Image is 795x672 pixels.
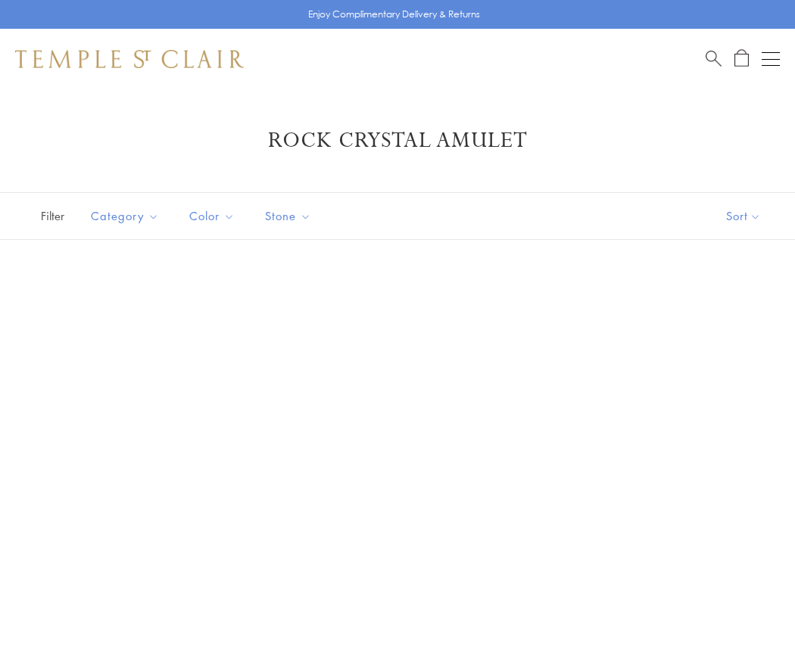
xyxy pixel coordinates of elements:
[257,207,323,226] span: Stone
[706,49,722,68] a: Search
[15,50,244,68] img: Temple St. Clair
[734,49,749,68] a: Open Shopping Bag
[762,50,780,68] button: Open navigation
[178,199,246,233] button: Color
[308,7,480,22] p: Enjoy Complimentary Delivery & Returns
[83,207,170,226] span: Category
[254,199,323,233] button: Stone
[692,193,795,239] button: Show sort by
[182,207,246,226] span: Color
[79,199,170,233] button: Category
[38,127,757,154] h1: Rock Crystal Amulet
